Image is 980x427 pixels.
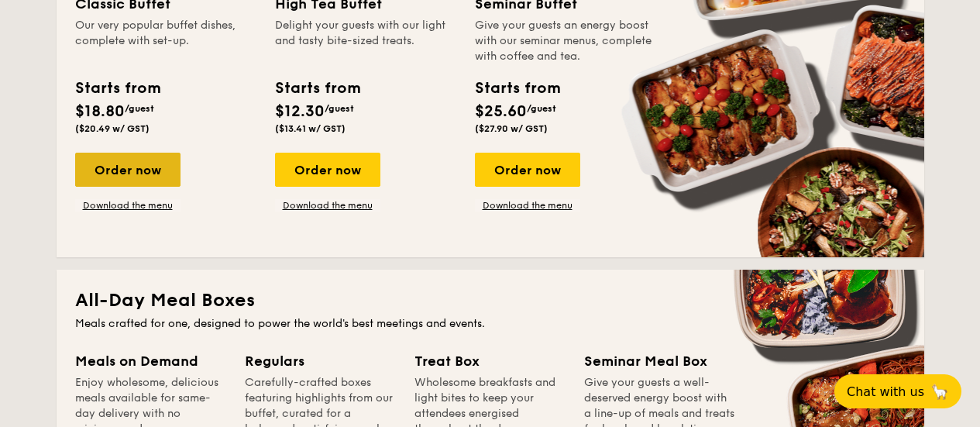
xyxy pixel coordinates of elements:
span: $25.60 [475,102,527,121]
span: ($20.49 w/ GST) [75,123,150,134]
div: Treat Box [414,350,566,372]
div: Starts from [275,77,359,100]
div: Order now [275,153,380,187]
span: /guest [125,103,154,114]
div: Starts from [75,77,160,100]
div: Seminar Meal Box [584,350,735,372]
h2: All-Day Meal Boxes [75,288,906,313]
span: /guest [527,103,556,114]
a: Download the menu [75,199,181,212]
span: $18.80 [75,102,125,121]
div: Order now [75,153,181,187]
div: Meals crafted for one, designed to power the world's best meetings and events. [75,316,906,332]
button: Chat with us🦙 [834,374,961,408]
span: ($27.90 w/ GST) [475,123,548,134]
div: Regulars [245,350,396,372]
span: Chat with us [847,384,924,399]
a: Download the menu [275,199,380,212]
div: Order now [475,153,580,187]
div: Delight your guests with our light and tasty bite-sized treats. [275,18,456,64]
span: 🦙 [930,383,949,401]
div: Meals on Demand [75,350,226,372]
span: /guest [325,103,354,114]
div: Starts from [475,77,559,100]
span: ($13.41 w/ GST) [275,123,346,134]
a: Download the menu [475,199,580,212]
div: Give your guests an energy boost with our seminar menus, complete with coffee and tea. [475,18,656,64]
div: Our very popular buffet dishes, complete with set-up. [75,18,256,64]
span: $12.30 [275,102,325,121]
